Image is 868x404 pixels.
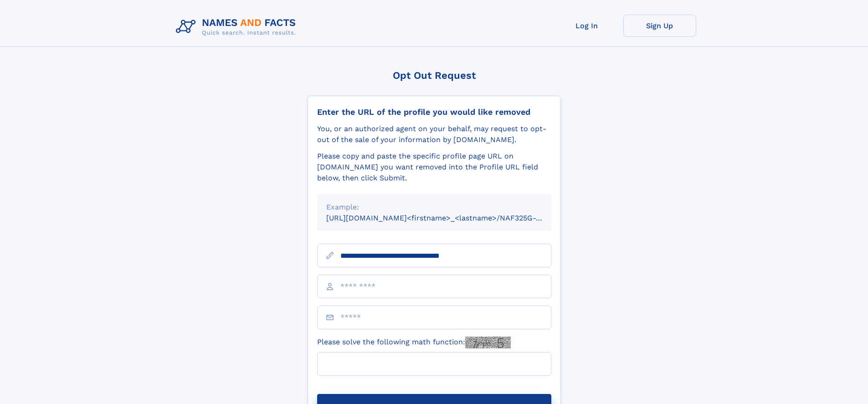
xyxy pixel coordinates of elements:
a: Sign Up [623,15,696,37]
small: [URL][DOMAIN_NAME]<firstname>_<lastname>/NAF325G-xxxxxxxx [326,214,569,222]
div: Enter the URL of the profile you would like removed [317,107,551,117]
div: You, or an authorized agent on your behalf, may request to opt-out of the sale of your informatio... [317,123,551,145]
label: Please solve the following math function: [317,337,511,348]
div: Example: [326,202,542,213]
div: Please copy and paste the specific profile page URL on [DOMAIN_NAME] you want removed into the Pr... [317,151,551,184]
img: Logo Names and Facts [172,15,303,39]
div: Opt Out Request [308,70,561,81]
a: Log In [550,15,623,37]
